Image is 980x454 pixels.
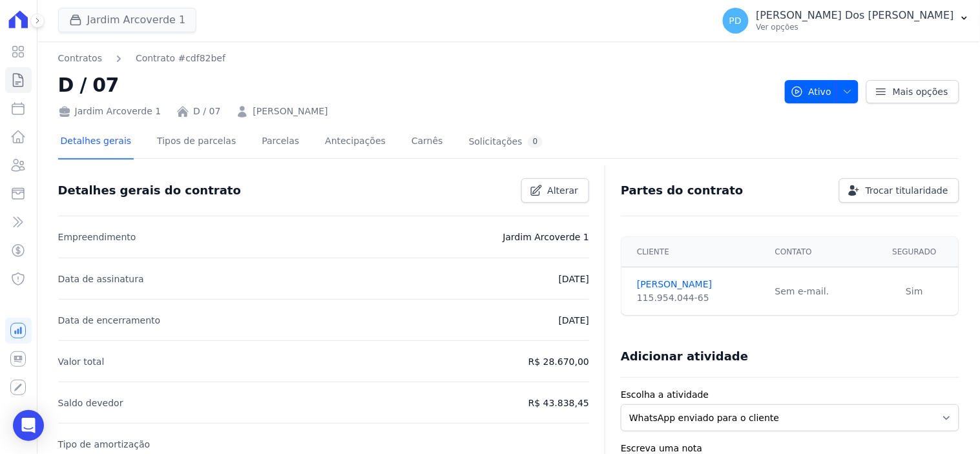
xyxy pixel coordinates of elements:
[58,52,775,65] nav: Breadcrumb
[58,183,241,198] h3: Detalhes gerais do contrato
[253,105,328,118] a: [PERSON_NAME]
[713,3,980,39] button: PD [PERSON_NAME] Dos [PERSON_NAME] Ver opções
[621,388,959,402] label: Escolha a atividade
[503,229,590,245] p: Jardim Arcoverde 1
[637,291,760,305] div: 115.954.044-65
[469,136,543,148] div: Solicitações
[559,313,589,328] p: [DATE]
[621,237,767,267] th: Cliente
[767,267,871,316] td: Sem e-mail.
[871,237,959,267] th: Segurado
[58,229,136,245] p: Empreendimento
[136,52,225,65] a: Contrato #cdf82bef
[13,410,44,441] div: Open Intercom Messenger
[785,80,859,103] button: Ativo
[58,52,102,65] a: Contratos
[866,80,959,103] a: Mais opções
[322,125,388,160] a: Antecipações
[259,125,302,160] a: Parcelas
[729,16,742,25] span: PD
[528,395,589,411] p: R$ 43.838,45
[871,267,959,316] td: Sim
[58,125,134,160] a: Detalhes gerais
[58,105,162,118] div: Jardim Arcoverde 1
[58,395,123,411] p: Saldo devedor
[58,354,105,369] p: Valor total
[548,184,579,197] span: Alterar
[559,271,589,287] p: [DATE]
[58,437,151,452] p: Tipo de amortização
[791,80,832,103] span: Ativo
[58,70,775,99] h2: D / 07
[409,125,446,160] a: Carnês
[756,9,954,22] p: [PERSON_NAME] Dos [PERSON_NAME]
[839,178,959,203] a: Trocar titularidade
[621,183,744,198] h3: Partes do contrato
[756,22,954,32] p: Ver opções
[528,136,543,148] div: 0
[637,278,760,291] a: [PERSON_NAME]
[58,271,144,287] p: Data de assinatura
[893,85,948,98] span: Mais opções
[58,52,225,65] nav: Breadcrumb
[521,178,590,203] a: Alterar
[621,349,748,364] h3: Adicionar atividade
[528,354,589,369] p: R$ 28.670,00
[193,105,220,118] a: D / 07
[466,125,546,160] a: Solicitações0
[58,8,197,32] button: Jardim Arcoverde 1
[866,184,948,197] span: Trocar titularidade
[767,237,871,267] th: Contato
[58,313,161,328] p: Data de encerramento
[154,125,238,160] a: Tipos de parcelas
